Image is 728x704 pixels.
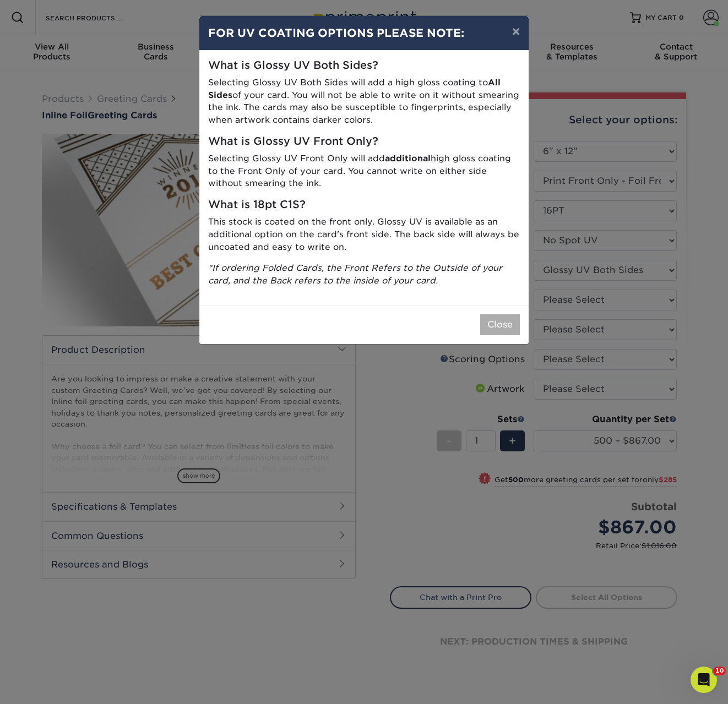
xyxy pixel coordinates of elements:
[208,77,520,127] p: Selecting Glossy UV Both Sides will add a high gloss coating to of your card. You will not be abl...
[503,16,529,47] button: ×
[208,77,501,100] strong: All Sides
[208,199,520,211] h5: What is 18pt C1S?
[713,667,726,675] span: 10
[208,263,502,286] i: *If ordering Folded Cards, the Front Refers to the Outside of your card, and the Back refers to t...
[208,25,520,41] h4: FOR UV COATING OPTIONS PLEASE NOTE:
[208,135,520,148] h5: What is Glossy UV Front Only?
[691,667,717,693] iframe: Intercom live chat
[208,152,520,190] p: Selecting Glossy UV Front Only will add high gloss coating to the Front Only of your card. You ca...
[480,314,520,335] button: Close
[208,216,520,253] p: This stock is coated on the front only. Glossy UV is available as an additional option on the car...
[385,153,431,163] strong: additional
[208,59,520,72] h5: What is Glossy UV Both Sides?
